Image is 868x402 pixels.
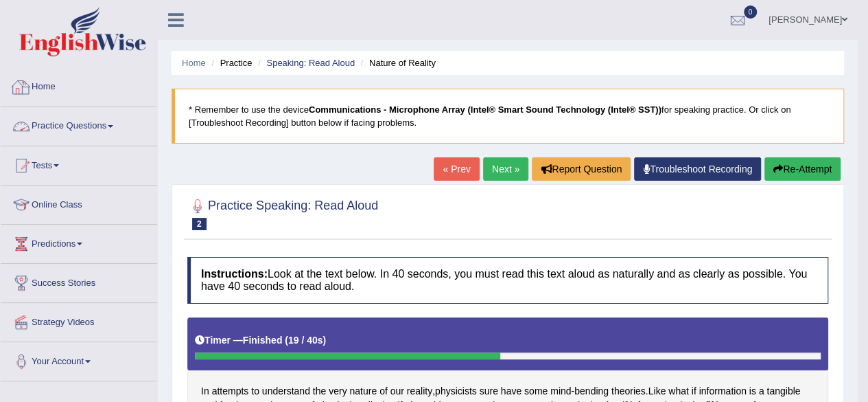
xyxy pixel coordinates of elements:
a: Tests [1,146,157,181]
h2: Practice Speaking: Read Aloud [187,196,378,230]
a: Speaking: Read Aloud [266,58,355,68]
h5: Timer — [195,335,326,346]
button: Re-Attempt [764,157,841,181]
span: Click to see word definition [329,384,347,399]
b: ( [285,335,288,346]
span: Click to see word definition [550,384,571,399]
span: Click to see word definition [668,384,689,399]
span: Click to see word definition [501,384,521,399]
span: Click to see word definition [435,384,477,399]
h4: Look at the text below. In 40 seconds, you must read this text aloud as naturally and as clearly ... [187,257,828,303]
span: Click to see word definition [212,384,249,399]
a: Strategy Videos [1,303,157,337]
blockquote: * Remember to use the device for speaking practice. Or click on [Troubleshoot Recording] button b... [172,89,844,144]
a: Next » [483,157,528,181]
span: Click to see word definition [759,384,764,399]
span: Click to see word definition [407,384,432,399]
a: Practice Questions [1,107,157,142]
a: Home [1,68,157,102]
li: Practice [208,56,252,69]
a: Troubleshoot Recording [634,157,761,181]
span: Click to see word definition [313,384,326,399]
span: 0 [744,5,758,19]
button: Report Question [532,157,631,181]
span: Click to see word definition [262,384,310,399]
span: Click to see word definition [699,384,746,399]
a: Your Account [1,342,157,377]
span: Click to see word definition [648,384,666,399]
a: Home [182,58,206,68]
span: Click to see word definition [379,384,388,399]
a: Success Stories [1,264,157,298]
span: Click to see word definition [480,384,498,399]
span: Click to see word definition [574,384,609,399]
b: Communications - Microphone Array (Intel® Smart Sound Technology (Intel® SST)) [309,104,661,115]
a: « Prev [434,157,479,181]
span: Click to see word definition [390,384,404,399]
span: Click to see word definition [749,384,756,399]
span: Click to see word definition [251,384,259,399]
li: Nature of Reality [357,56,436,69]
a: Predictions [1,225,157,259]
b: Finished [243,335,283,346]
span: Click to see word definition [201,384,209,399]
span: Click to see word definition [692,384,696,399]
span: 2 [192,218,207,230]
a: Online Class [1,186,157,220]
b: 19 / 40s [288,335,323,346]
span: Click to see word definition [524,384,548,399]
b: ) [323,335,327,346]
span: Click to see word definition [349,384,377,399]
span: Click to see word definition [766,384,800,399]
b: Instructions: [201,268,268,280]
span: Click to see word definition [611,384,646,399]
